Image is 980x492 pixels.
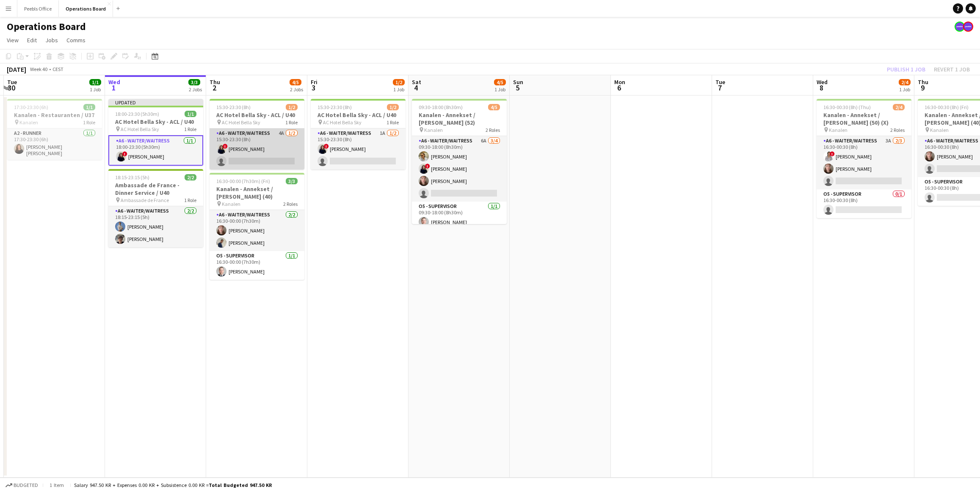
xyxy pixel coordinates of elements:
[24,35,40,46] a: Edit
[311,111,406,119] h3: AC Hotel Bella Sky - ACL / U40
[393,79,405,85] span: 1/2
[210,251,304,280] app-card-role: O5 - SUPERVISOR1/116:30-00:00 (7h30m)[PERSON_NAME]
[27,36,37,44] span: Edit
[210,111,304,119] h3: AC Hotel Bella Sky - ACL / U40
[185,111,196,117] span: 1/1
[209,482,272,488] span: Total Budgeted 947.50 KR
[963,22,973,32] app-user-avatar: Support Team
[715,78,725,86] span: Tue
[393,86,404,93] div: 1 Job
[108,206,203,247] app-card-role: A6 - WAITER/WAITRESS2/218:15-23:15 (5h)[PERSON_NAME][PERSON_NAME]
[830,151,835,156] span: !
[412,99,507,224] app-job-card: 09:30-18:00 (8h30m)4/5Kanalen - Annekset / [PERSON_NAME] (52) Kanalen2 RolesA6 - WAITER/WAITRESS6...
[47,482,67,488] span: 1 item
[222,201,240,207] span: Kanalen
[614,78,625,86] span: Mon
[486,127,500,133] span: 2 Roles
[311,78,317,86] span: Fri
[210,185,304,200] h3: Kanalen - Annekset / [PERSON_NAME] (40)
[188,79,200,85] span: 3/3
[412,136,507,202] app-card-role: A6 - WAITER/WAITRESS6A3/409:30-18:00 (8h30m)[PERSON_NAME]![PERSON_NAME][PERSON_NAME]
[108,169,203,247] app-job-card: 18:15-23:15 (5h)2/2Ambassade de France - Dinner Service / U40 Ambassade de France1 RoleA6 - WAITE...
[3,35,22,46] a: View
[223,144,228,149] span: !
[216,178,270,184] span: 16:30-00:00 (7h30m) (Fri)
[108,135,203,166] app-card-role: A6 - WAITER/WAITRESS1/118:00-23:30 (5h30m)![PERSON_NAME]
[59,0,113,17] button: Operations Board
[899,86,910,93] div: 1 Job
[917,83,928,93] span: 9
[893,104,905,110] span: 2/4
[108,99,203,166] app-job-card: Updated18:00-23:30 (5h30m)1/1AC Hotel Bella Sky - ACL / U40 AC Hotel Bella Sky1 RoleA6 - WAITER/W...
[925,104,969,110] span: 16:30-00:30 (8h) (Fri)
[309,83,317,93] span: 3
[210,128,304,169] app-card-role: A6 - WAITER/WAITRESS4A1/215:30-23:30 (8h)![PERSON_NAME]
[7,78,17,86] span: Tue
[208,83,220,93] span: 2
[52,66,63,72] div: CEST
[387,104,399,110] span: 1/2
[108,118,203,126] h3: AC Hotel Bella Sky - ACL / U40
[290,79,301,85] span: 4/5
[7,111,102,119] h3: Kanalen - Restauranten / U37
[189,86,202,93] div: 2 Jobs
[955,22,965,32] app-user-avatar: Support Team
[494,86,505,93] div: 1 Job
[45,36,58,44] span: Jobs
[210,99,304,169] app-job-card: 15:30-23:30 (8h)1/2AC Hotel Bella Sky - ACL / U40 AC Hotel Bella Sky1 RoleA6 - WAITER/WAITRESS4A1...
[899,79,911,85] span: 2/4
[115,111,159,117] span: 18:00-23:30 (5h30m)
[83,104,95,110] span: 1/1
[184,126,196,132] span: 1 Role
[323,119,362,126] span: AC Hotel Bella Sky
[513,78,523,86] span: Sun
[286,104,298,110] span: 1/2
[311,99,406,169] app-job-card: 15:30-23:30 (8h)1/2AC Hotel Bella Sky - ACL / U40 AC Hotel Bella Sky1 RoleA6 - WAITER/WAITRESS1A1...
[817,99,911,218] app-job-card: 16:30-00:30 (8h) (Thu)2/4Kanalen - Annekset / [PERSON_NAME] (50) (X) Kanalen2 RolesA6 - WAITER/WA...
[7,20,86,33] h1: Operations Board
[311,128,406,169] app-card-role: A6 - WAITER/WAITRESS1A1/215:30-23:30 (8h)![PERSON_NAME]
[28,66,49,72] span: Week 40
[412,111,507,126] h3: Kanalen - Annekset / [PERSON_NAME] (52)
[425,164,430,169] span: !
[14,104,48,110] span: 17:30-23:30 (6h)
[7,128,102,160] app-card-role: A2 - RUNNER1/117:30-23:30 (6h)[PERSON_NAME] [PERSON_NAME]
[419,104,463,110] span: 09:30-18:00 (8h30m)
[107,83,120,93] span: 1
[210,173,304,280] app-job-card: 16:30-00:00 (7h30m) (Fri)3/3Kanalen - Annekset / [PERSON_NAME] (40) Kanalen2 RolesA6 - WAITER/WAI...
[115,174,149,180] span: 18:15-23:15 (5h)
[216,104,251,110] span: 15:30-23:30 (8h)
[412,202,507,230] app-card-role: O5 - SUPERVISOR1/109:30-18:00 (8h30m)[PERSON_NAME]
[290,86,303,93] div: 2 Jobs
[918,78,928,86] span: Thu
[121,197,169,203] span: Ambassade de France
[108,78,120,86] span: Wed
[714,83,725,93] span: 7
[317,104,352,110] span: 15:30-23:30 (8h)
[19,119,38,126] span: Kanalen
[930,127,949,133] span: Kanalen
[817,136,911,189] app-card-role: A6 - WAITER/WAITRESS3A2/316:30-00:30 (8h)![PERSON_NAME][PERSON_NAME]
[817,78,828,86] span: Wed
[122,151,127,156] span: !
[121,126,159,132] span: AC Hotel Bella Sky
[283,201,298,207] span: 2 Roles
[66,36,86,44] span: Comms
[185,174,196,180] span: 2/2
[815,83,828,93] span: 8
[14,482,38,488] span: Budgeted
[424,127,443,133] span: Kanalen
[412,78,421,86] span: Sat
[286,178,298,184] span: 3/3
[7,65,26,74] div: [DATE]
[7,99,102,160] app-job-card: 17:30-23:30 (6h)1/1Kanalen - Restauranten / U37 Kanalen1 RoleA2 - RUNNER1/117:30-23:30 (6h)[PERSO...
[222,119,260,126] span: AC Hotel Bella Sky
